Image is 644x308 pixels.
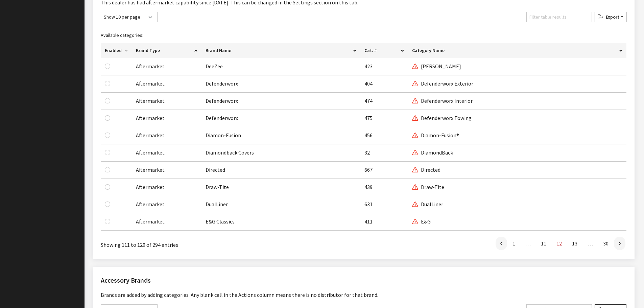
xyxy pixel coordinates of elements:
[412,201,443,208] span: DualLiner
[412,80,473,87] span: Defenderworx Exterior
[105,167,110,172] input: Enable Category
[412,132,459,139] span: Diamon-Fusion®
[360,58,408,75] td: 423
[132,213,201,231] td: Aftermarket
[412,150,418,156] i: This category only for certain dealers.
[412,97,473,104] span: Defenderworx Interior
[101,275,626,285] h2: Accessory Brands
[412,167,418,173] i: This category only for certain dealers.
[201,93,360,110] td: Defenderworx
[105,98,110,103] input: Enable Category
[360,127,408,144] td: 456
[360,162,408,179] td: 667
[412,98,418,104] i: This category only for certain dealers.
[105,115,110,121] input: Enable Category
[360,196,408,213] td: 631
[412,116,418,121] i: This category only for certain dealers.
[412,185,418,190] i: This category only for certain dealers.
[360,43,408,58] th: Cat. #: activate to sort column ascending
[526,12,592,22] input: Filter table results
[101,291,626,299] p: Brands are added by adding categories. Any blank cell in the Actions column means there is no dis...
[201,43,360,58] th: Brand Name: activate to sort column ascending
[412,63,461,70] span: [PERSON_NAME]
[201,144,360,162] td: Diamondback Covers
[412,64,418,69] i: This category only for certain dealers.
[595,12,626,22] button: Export
[412,218,431,225] span: E&G
[412,81,418,87] i: This category only for certain dealers.
[412,202,418,207] i: This category only for certain dealers.
[508,237,520,250] a: 1
[105,219,110,224] input: Enable Category
[132,196,201,213] td: Aftermarket
[412,115,472,121] span: Defenderworx Towing
[412,219,418,224] i: This category only for certain dealers.
[101,28,626,43] caption: Available categories:
[412,149,453,156] span: DiamondBack
[101,236,315,249] div: Showing 111 to 120 of 294 entries
[201,179,360,196] td: Draw-Tite
[603,14,619,20] span: Export
[105,150,110,155] input: Enable Category
[360,93,408,110] td: 474
[536,237,551,250] a: 11
[105,133,110,138] input: Enable Category
[105,202,110,207] input: Enable Category
[132,127,201,144] td: Aftermarket
[567,237,582,250] a: 13
[101,43,132,58] th: Enabled: activate to sort column ascending
[132,43,201,58] th: Brand Type: activate to sort column ascending
[412,133,418,138] i: This category only for certain dealers.
[360,144,408,162] td: 32
[132,75,201,93] td: Aftermarket
[552,237,567,250] a: 12
[412,166,440,173] span: Directed
[360,75,408,93] td: 404
[201,162,360,179] td: Directed
[201,110,360,127] td: Defenderworx
[408,43,626,58] th: Category Name: activate to sort column ascending
[412,184,444,190] span: Draw-Tite
[132,58,201,75] td: Aftermarket
[132,110,201,127] td: Aftermarket
[105,64,110,69] input: Enable Category
[132,93,201,110] td: Aftermarket
[201,213,360,231] td: E&G Classics
[360,110,408,127] td: 475
[132,144,201,162] td: Aftermarket
[201,196,360,213] td: DualLiner
[132,179,201,196] td: Aftermarket
[201,75,360,93] td: Defenderworx
[360,179,408,196] td: 439
[360,213,408,231] td: 411
[105,81,110,86] input: Enable Category
[598,237,613,250] a: 30
[105,184,110,190] input: Enable Category
[201,127,360,144] td: Diamon-Fusion
[132,162,201,179] td: Aftermarket
[201,58,360,75] td: DeeZee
